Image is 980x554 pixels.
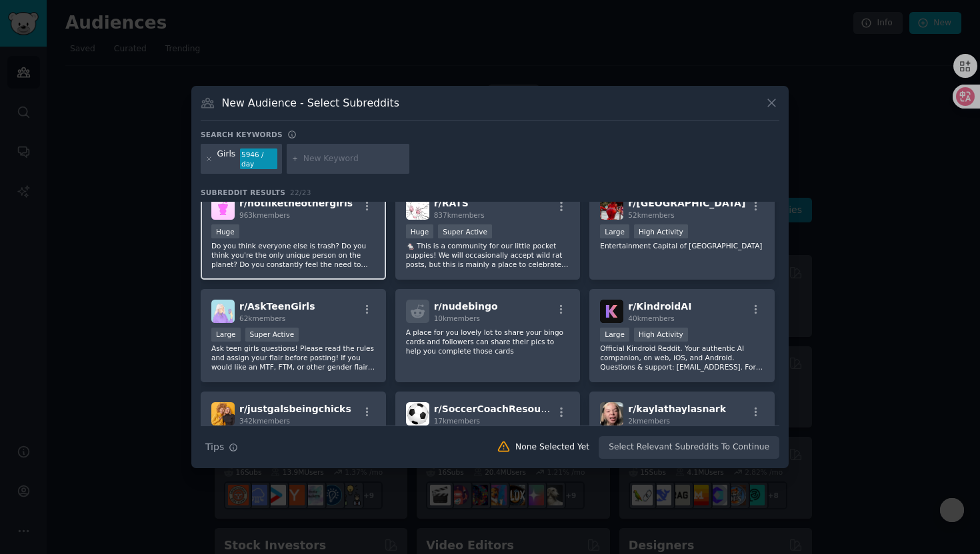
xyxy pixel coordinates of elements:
[628,198,745,208] span: r/ [GEOGRAPHIC_DATA]
[217,148,236,170] div: Girls
[434,314,480,322] span: 10k members
[406,402,429,425] img: SoccerCoachResources
[628,301,691,312] span: r/ KindroidAI
[211,328,241,342] div: Large
[406,196,429,220] img: RATS
[239,404,351,414] span: r/ justgalsbeingchicks
[434,404,563,414] span: r/ SoccerCoachResources
[201,188,285,197] span: Subreddit Results
[239,198,353,208] span: r/ notliketheothergirls
[211,224,239,238] div: Huge
[290,188,311,196] span: 22 / 23
[211,241,375,269] p: Do you think everyone else is trash? Do you think you're the only unique person on the planet? Do...
[628,211,674,219] span: 52k members
[406,224,434,238] div: Huge
[600,224,629,238] div: Large
[211,344,375,372] p: Ask teen girls questions! Please read the rules and assign your flair before posting! If you woul...
[434,417,480,425] span: 17k members
[628,417,670,425] span: 2k members
[515,441,589,453] div: None Selected Yet
[438,224,492,238] div: Super Active
[303,153,405,165] input: New Keyword
[634,224,688,238] div: High Activity
[245,328,299,342] div: Super Active
[434,301,498,312] span: r/ nudebingo
[628,404,726,414] span: r/ kaylathaylasnark
[211,402,235,425] img: justgalsbeingchicks
[205,440,224,454] span: Tips
[239,301,315,312] span: r/ AskTeenGirls
[239,314,285,322] span: 62k members
[211,196,235,220] img: notliketheothergirls
[634,328,688,342] div: High Activity
[628,314,674,322] span: 40k members
[434,198,469,208] span: r/ RATS
[600,344,764,372] p: Official Kindroid Reddit. Your authentic AI companion, on web, iOS, and Android. Questions & supp...
[201,435,243,459] button: Tips
[600,402,623,425] img: kaylathaylasnark
[600,241,764,250] p: Entertainment Capital of [GEOGRAPHIC_DATA]
[600,300,623,323] img: KindroidAI
[406,328,570,356] p: A place for you lovely lot to share your bingo cards and followers can share their pics to help y...
[211,300,235,323] img: AskTeenGirls
[222,96,399,110] h3: New Audience - Select Subreddits
[239,417,290,425] span: 342k members
[240,148,277,170] div: 5946 / day
[406,241,570,269] p: 🐁 This is a community for our little pocket puppies! We will occasionally accept wild rat posts, ...
[434,211,485,219] span: 837k members
[239,211,290,219] span: 963k members
[201,130,283,139] h3: Search keywords
[600,328,629,342] div: Large
[600,196,623,220] img: Pattaya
